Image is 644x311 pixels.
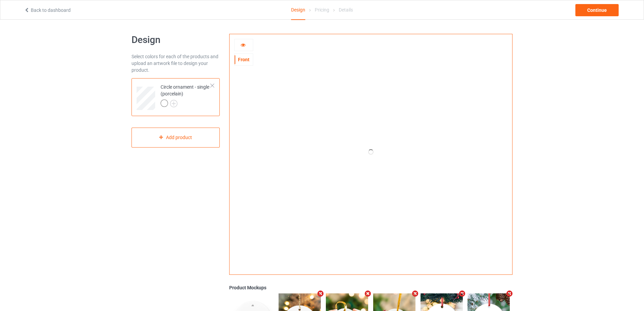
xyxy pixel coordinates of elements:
div: Front [235,56,253,63]
i: Remove mockup [316,290,325,297]
div: Design [291,0,305,20]
i: Remove mockup [458,290,467,297]
div: Product Mockups [229,284,512,291]
h1: Design [132,34,220,46]
i: Remove mockup [364,290,372,297]
i: Remove mockup [411,290,419,297]
div: Pricing [315,0,329,19]
div: Select colors for each of the products and upload an artwork file to design your product. [132,53,220,73]
div: Continue [575,4,619,16]
div: Circle ornament - single (porcelain) [161,84,211,107]
div: Add product [132,128,220,148]
div: Circle ornament - single (porcelain) [132,78,220,116]
div: Details [339,0,353,19]
a: Back to dashboard [24,7,71,13]
img: svg+xml;base64,PD94bWwgdmVyc2lvbj0iMS4wIiBlbmNvZGluZz0iVVRGLTgiPz4KPHN2ZyB3aWR0aD0iMjJweCIgaGVpZ2... [170,100,177,107]
i: Remove mockup [505,290,514,297]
